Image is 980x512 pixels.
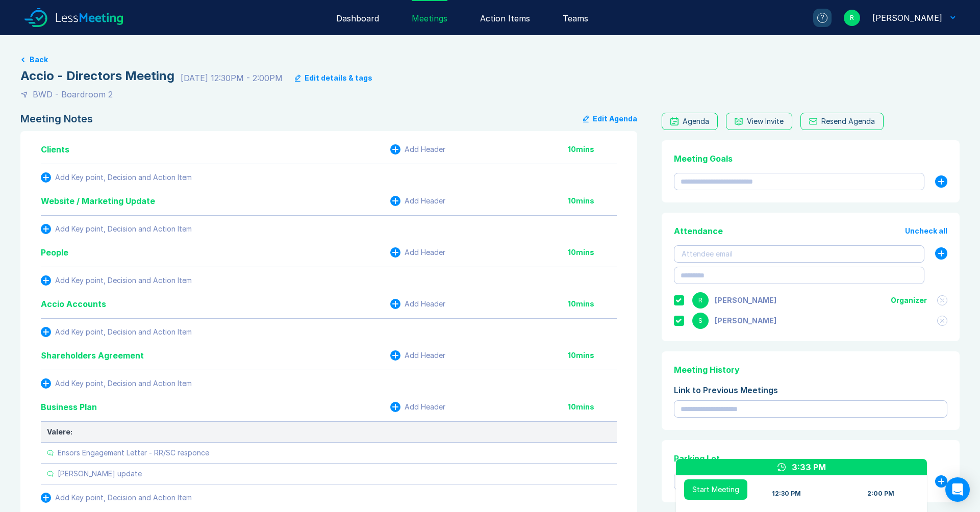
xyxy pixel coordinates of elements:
div: R [692,292,709,309]
button: Add Key point, Decision and Action Item [41,378,192,389]
div: Richard Rust [872,12,942,24]
div: Attendance [674,225,723,237]
div: 10 mins [568,248,617,257]
div: 3:33 PM [792,461,826,473]
div: 10 mins [568,145,617,153]
button: Edit details & tags [295,74,372,82]
div: Accio Accounts [41,298,106,310]
div: Add Key point, Decision and Action Item [55,276,192,285]
a: ? [801,9,832,27]
div: Richard Rust [715,296,776,304]
div: Valere: [47,428,611,436]
div: Open Intercom Messenger [945,477,970,502]
div: R [844,10,860,26]
button: Add Header [390,299,445,309]
div: ? [817,13,827,23]
div: BWD - Boardroom 2 [33,88,113,100]
div: S [692,313,709,329]
div: Add Key point, Decision and Action Item [55,328,192,336]
div: People [41,246,68,259]
button: Add Key point, Decision and Action Item [41,275,192,286]
div: 10 mins [568,351,617,360]
button: Add Header [390,402,445,412]
div: Organizer [891,296,927,304]
div: 2:00 PM [867,490,894,498]
div: Website / Marketing Update [41,195,155,207]
button: Add Key point, Decision and Action Item [41,493,192,503]
div: Add Header [405,300,445,308]
button: Add Key point, Decision and Action Item [41,172,192,183]
div: Steve Casey [715,317,776,325]
div: Add Key point, Decision and Action Item [55,379,192,388]
div: Add Header [405,403,445,411]
div: Add Header [405,248,445,257]
div: Resend Agenda [821,117,875,125]
div: Link to Previous Meetings [674,384,947,396]
div: 10 mins [568,300,617,308]
div: Meeting Notes [20,113,93,125]
div: 10 mins [568,403,617,411]
div: [PERSON_NAME] update [58,470,142,478]
div: Parking Lot [674,452,947,465]
button: Add Header [390,144,445,155]
div: Ensors Engagement Letter - RR/SC responce [58,449,209,457]
div: Add Key point, Decision and Action Item [55,173,192,182]
div: 12:30 PM [772,490,801,498]
a: Back [20,56,960,64]
button: Back [30,56,48,64]
div: Add Header [405,351,445,360]
div: Add Key point, Decision and Action Item [55,225,192,233]
div: Add Header [405,145,445,153]
div: Meeting History [674,364,947,376]
div: Accio - Directors Meeting [20,68,174,84]
div: View Invite [747,117,784,125]
button: Add Header [390,350,445,361]
button: Resend Agenda [800,113,884,130]
button: Uncheck all [905,227,947,235]
div: Shareholders Agreement [41,349,144,362]
div: Clients [41,143,69,156]
button: Add Key point, Decision and Action Item [41,224,192,234]
button: Add Header [390,247,445,258]
button: Add Header [390,196,445,206]
div: 10 mins [568,197,617,205]
div: Meeting Goals [674,152,947,165]
button: Start Meeting [684,479,747,500]
div: Edit details & tags [305,74,372,82]
div: [DATE] 12:30PM - 2:00PM [181,72,283,84]
button: View Invite [726,113,792,130]
button: Edit Agenda [583,113,637,125]
div: Agenda [683,117,709,125]
button: Add Key point, Decision and Action Item [41,327,192,337]
div: Add Header [405,197,445,205]
div: Business Plan [41,401,97,413]
a: Agenda [662,113,718,130]
div: Add Key point, Decision and Action Item [55,494,192,502]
